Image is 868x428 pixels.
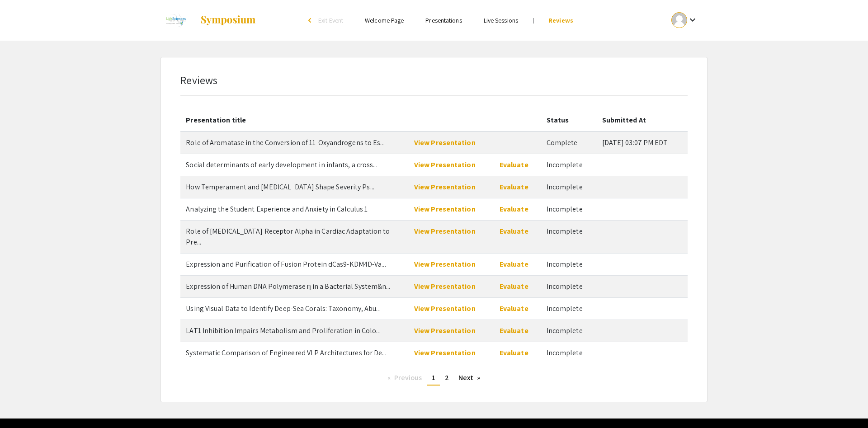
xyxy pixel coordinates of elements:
a: Evaluate [500,182,528,192]
a: Presentations [425,16,462,24]
span: Reviews [180,73,217,87]
a: 2025 Life Sciences South Florida STEM Undergraduate Symposium [160,9,256,32]
a: View Presentation [414,304,476,313]
td: Incomplete [541,198,597,220]
span: Exit Event [318,16,343,24]
a: Evaluate [500,226,528,236]
a: View Presentation [414,138,476,147]
a: Evaluate [500,348,528,357]
span: Social determinants of early development in infants, a cross-sectional analysis [186,160,377,169]
span: Analyzing the Student Experience and Anxiety in Calculus 1 [186,204,368,214]
a: View Presentation [414,326,476,335]
span: 1 [432,373,435,382]
a: View Presentation [414,182,476,192]
td: Incomplete [541,154,597,176]
td: Incomplete [541,320,597,342]
a: View Presentation [414,204,476,214]
a: Evaluate [500,160,528,169]
img: Symposium by ForagerOne [200,15,256,26]
a: Evaluate [500,204,528,214]
a: View Presentation [414,160,476,169]
a: Next page [454,371,485,385]
td: Complete [541,132,597,154]
a: Welcome Page [365,16,404,24]
a: View Presentation [414,282,476,291]
a: Evaluate [500,304,528,313]
span: Role of Estrogen Receptor Alpha in Cardiac Adaptation to Pressure Overload [186,226,390,247]
a: View Presentation [414,259,476,269]
div: arrow_back_ios [308,18,314,23]
span: Role of Aromatase in the Conversion of 11-Oxyandrogens to Estrogens: Mechanisms and Implications [186,138,384,147]
th: Presentation title [180,109,409,132]
td: [DATE] 03:07 PM EDT [597,132,688,154]
a: Live Sessions [484,16,518,24]
span: Using Visual Data to Identify Deep-Sea Corals: Taxonomy, Abundance, and Distribution [186,304,380,313]
a: View Presentation [414,348,476,357]
td: Incomplete [541,220,597,253]
button: Expand account dropdown [662,10,708,30]
td: Incomplete [541,253,597,275]
span: Expression of Human DNA Polymerase η in a Bacterial System&nbsp; [186,282,390,291]
td: Incomplete [541,342,597,364]
a: Evaluate [500,326,528,335]
a: View Presentation [414,226,476,236]
span: LAT1 Inhibition Impairs Metabolism and Proliferation in Colorectal Cancer [186,326,380,335]
th: Submitted At [597,109,688,132]
span: Previous [394,373,422,382]
th: Status [541,109,597,132]
td: Incomplete [541,275,597,297]
td: Incomplete [541,176,597,198]
span: How Temperament and Traumatic Brain Injury Shape Severity Psychological Outcomes Vedlee Alexandre... [186,182,374,192]
li: | [529,16,538,24]
ul: Pagination [187,371,680,386]
span: 2 [445,373,449,382]
a: Reviews [548,16,573,24]
mat-icon: Expand account dropdown [687,14,698,25]
img: 2025 Life Sciences South Florida STEM Undergraduate Symposium [160,9,191,32]
span: Expression and Purification of Fusion Protein dCas9-KDM4D-Vault&nbsp; [186,259,386,269]
td: Incomplete [541,297,597,320]
span: Systematic Comparison of Engineered VLP Architectures for Delivery of Genome Editors [186,348,386,357]
a: Evaluate [500,259,528,269]
iframe: Chat [7,387,38,421]
a: Evaluate [500,282,528,291]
